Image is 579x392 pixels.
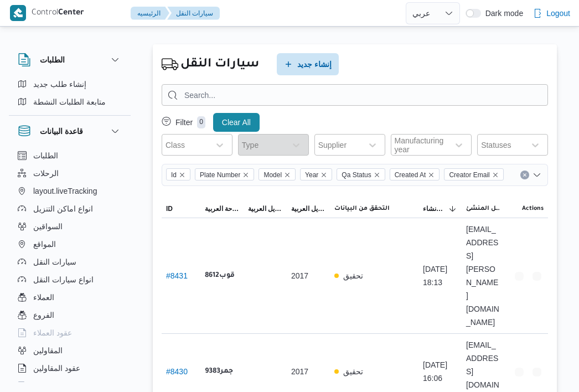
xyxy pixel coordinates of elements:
[200,200,244,218] button: رقم لوحة العربية
[13,147,126,164] button: الطلبات
[33,344,63,357] span: المقاولين
[423,358,457,385] span: [DATE] 16:06
[13,253,126,271] button: سيارات النقل
[197,116,205,128] p: 0
[33,202,93,215] span: انواع اماكن التنزيل
[33,326,72,339] span: عقود العملاء
[492,172,499,178] button: Remove Creator Email from selection in this group
[444,168,503,180] span: Creator Email
[522,204,544,213] span: Actions
[318,141,347,149] div: Supplier
[33,238,56,251] span: المواقع
[18,125,122,138] button: قاعدة البيانات
[529,2,575,24] button: Logout
[205,204,239,213] span: رقم لوحة العربية
[13,235,126,253] button: المواقع
[428,172,435,178] button: Remove Created At from selection in this group
[11,348,46,381] iframe: chat widget
[58,9,84,18] b: Center
[300,168,332,180] span: Year
[180,55,259,74] h2: سيارات النقل
[33,78,86,91] span: إنشاء طلب جديد
[291,269,308,282] span: 2017
[13,75,126,93] button: إنشاء طلب جديد
[195,168,254,180] span: Plate Number
[205,365,233,378] b: جمر9383
[33,362,80,375] span: عقود المقاولين
[13,271,126,288] button: انواع سيارات النقل
[342,169,371,181] span: Qa Status
[287,200,330,218] button: سنة موديل العربية
[13,182,126,200] button: layout.liveTracking
[10,5,26,21] img: X8yXhbKr1z7QwAAAABJRU5ErkJggg==
[334,204,390,213] span: التحقق من البيانات
[9,147,131,386] div: قاعدة البيانات
[449,169,489,181] span: Creator Email
[520,171,529,179] button: Clear input
[481,9,523,18] span: Dark mode
[33,184,97,198] span: layout.liveTracking
[200,169,240,181] span: Plate Number
[374,172,380,178] button: Remove Qa Status from selection in this group
[343,365,363,378] p: تحقيق
[248,204,282,213] span: موديل العربية
[166,367,188,376] button: #8430
[423,262,457,289] span: [DATE] 18:13
[40,125,83,138] h3: قاعدة البيانات
[13,324,126,342] button: عقود العملاء
[466,204,500,213] span: ايميل المنشئ
[131,7,169,20] button: الرئيسيه
[423,204,446,213] span: تاريخ الأنشاء; Sorted in descending order
[343,269,363,282] p: تحقيق
[395,136,444,154] div: Manufacturing year
[167,7,220,20] button: سيارات النقل
[337,168,385,180] span: Qa Status
[33,255,76,269] span: سيارات النقل
[13,93,126,111] button: متابعة الطلبات النشطة
[33,95,106,109] span: متابعة الطلبات النشطة
[13,164,126,182] button: الرحلات
[213,113,260,132] button: Clear All
[33,273,94,286] span: انواع سيارات النقل
[305,169,318,181] span: Year
[244,200,287,218] button: موديل العربية
[418,200,462,218] button: تاريخ الأنشاءSorted in descending order
[320,172,327,178] button: Remove Year from selection in this group
[162,84,548,106] input: Search...
[13,359,126,377] button: عقود المقاولين
[166,141,185,149] div: Class
[9,75,131,115] div: الطلبات
[448,204,457,213] svg: Sorted in descending order
[13,218,126,235] button: السواقين
[33,220,63,233] span: السواقين
[33,308,54,322] span: الفروع
[466,223,500,329] span: [EMAIL_ADDRESS][PERSON_NAME][DOMAIN_NAME]
[33,291,54,304] span: العملاء
[162,200,200,218] button: ID
[395,169,426,181] span: Created At
[390,168,440,180] span: Created At
[179,172,185,178] button: Remove Id from selection in this group
[546,7,570,20] span: Logout
[205,269,235,282] b: قوب8612
[297,58,332,71] span: إنشاء جديد
[13,306,126,324] button: الفروع
[166,168,190,180] span: Id
[242,172,249,178] button: Remove Plate Number from selection in this group
[291,365,308,378] span: 2017
[13,200,126,218] button: انواع اماكن التنزيل
[13,288,126,306] button: العملاء
[40,53,65,66] h3: الطلبات
[18,53,122,66] button: الطلبات
[533,171,541,179] button: Open list of options
[277,53,339,75] button: إنشاء جديد
[481,141,511,149] div: Statuses
[13,342,126,359] button: المقاولين
[33,149,58,162] span: الطلبات
[259,168,296,180] span: Model
[291,204,325,213] span: سنة موديل العربية
[33,167,59,180] span: الرحلات
[166,204,173,213] span: ID
[166,271,188,280] button: #8431
[263,169,282,181] span: Model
